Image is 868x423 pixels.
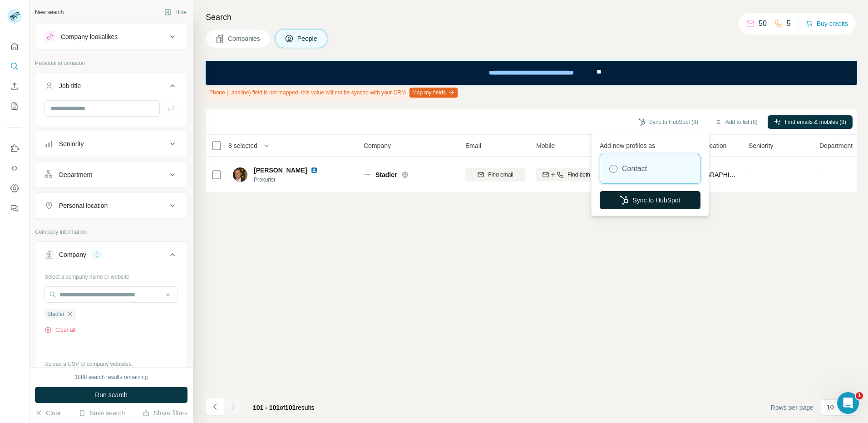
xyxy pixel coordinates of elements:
iframe: Banner [206,61,857,85]
button: Use Surfe API [7,160,22,177]
p: Company information [35,228,187,236]
span: Rows per page [771,403,814,412]
button: My lists [7,98,22,114]
div: Phone (Landline) field is not mapped, this value will not be synced with your CRM [206,85,459,100]
p: Add new profiles as [600,138,700,150]
p: Upload a CSV of company websites. [44,360,178,368]
img: Avatar [233,167,247,182]
button: Use Surfe on LinkedIn [7,140,22,157]
span: People [297,34,318,43]
span: of [280,404,285,411]
div: Job title [59,81,81,90]
button: Navigate to previous page [206,398,224,416]
button: Search [7,58,22,74]
span: Seniority [749,141,773,150]
span: Find both [567,171,590,179]
button: Sync to HubSpot (8) [632,115,705,129]
button: Buy credits [806,17,848,30]
img: Logo of Stadler [364,171,371,178]
button: Dashboard [7,180,22,197]
span: Department [819,141,853,150]
span: Run search [95,390,128,399]
span: 101 - 101 [253,404,280,411]
span: Prokurist [254,176,321,184]
button: Enrich CSV [7,78,22,94]
button: Run search [35,387,187,403]
button: Add to list (8) [708,115,764,129]
button: Company lookalikes [35,26,187,48]
button: Department [35,164,187,186]
iframe: Intercom live chat [837,392,859,414]
span: 101 [285,404,296,411]
div: Department [59,170,92,179]
button: Share filters [143,408,187,418]
img: LinkedIn logo [311,167,318,174]
span: Companies [228,34,261,43]
span: 1 [856,392,863,399]
p: 10 [827,403,834,412]
span: Company [364,141,391,150]
div: Company lookalikes [61,32,118,41]
button: Find email [465,168,525,182]
button: Quick start [7,38,22,54]
button: Find emails & mobiles (8) [768,115,853,129]
span: Find email [488,171,513,179]
h4: Search [206,11,857,24]
span: Find emails & mobiles (8) [785,118,846,126]
button: Find both [536,168,596,182]
span: results [253,404,314,411]
span: Stadler [375,170,397,179]
button: Personal location [35,195,187,216]
div: Personal location [59,201,108,210]
span: - [819,171,822,178]
button: Clear [35,408,61,418]
button: Seniority [35,133,187,155]
p: 50 [759,18,767,29]
div: New search [35,8,64,16]
span: Email [465,141,481,150]
span: - [749,171,751,178]
button: Hide [158,5,193,19]
p: 5 [787,18,791,29]
div: Seniority [59,139,84,148]
button: Company1 [35,244,187,269]
button: Job title [35,75,187,100]
button: Save search [79,408,125,418]
span: [PERSON_NAME] [254,166,307,175]
div: Company [59,250,86,259]
span: [GEOGRAPHIC_DATA] [689,170,738,179]
p: Personal information [35,59,187,67]
button: Feedback [7,200,22,216]
button: Clear all [44,326,75,334]
button: Map my fields [409,88,458,98]
span: Stadler [47,310,64,318]
label: Contact [622,163,647,174]
div: Select a company name or website [44,269,178,281]
div: 1 [92,251,102,259]
div: 1888 search results remaining [75,373,148,381]
button: Sync to HubSpot [600,191,700,209]
span: Mobile [536,141,555,150]
span: 8 selected [228,141,257,150]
